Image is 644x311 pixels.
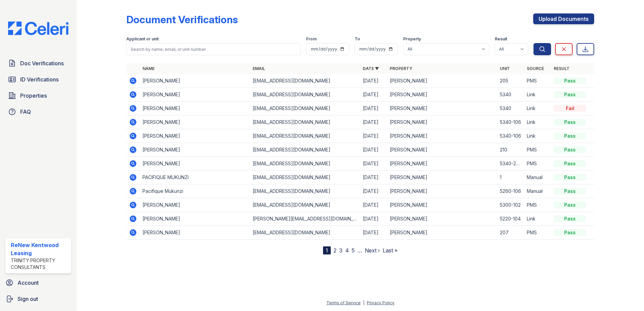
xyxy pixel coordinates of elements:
[365,247,380,254] a: Next ›
[524,226,551,240] td: PMS
[3,22,74,35] img: CE_Logo_Blue-a8612792a0a2168367f1c8372b55b34899dd931a85d93a1a3d3e32e68fde9ad4.png
[357,246,362,254] span: …
[524,212,551,226] td: Link
[554,77,586,84] div: Pass
[524,115,551,129] td: Link
[360,129,387,143] td: [DATE]
[497,184,524,198] td: 5260-106
[524,102,551,115] td: Link
[360,212,387,226] td: [DATE]
[554,133,586,139] div: Pass
[497,102,524,115] td: 5340
[387,184,497,198] td: [PERSON_NAME]
[497,74,524,88] td: 205
[140,198,250,212] td: [PERSON_NAME]
[333,247,336,254] a: 2
[390,66,412,71] a: Property
[250,102,360,115] td: [EMAIL_ADDRESS][DOMAIN_NAME]
[339,247,343,254] a: 3
[18,295,38,303] span: Sign out
[387,88,497,102] td: [PERSON_NAME]
[355,36,360,42] label: To
[20,92,47,100] span: Properties
[387,74,497,88] td: [PERSON_NAME]
[140,74,250,88] td: [PERSON_NAME]
[360,198,387,212] td: [DATE]
[250,74,360,88] td: [EMAIL_ADDRESS][DOMAIN_NAME]
[387,226,497,240] td: [PERSON_NAME]
[360,143,387,157] td: [DATE]
[140,184,250,198] td: Pacifique Mukunzi
[360,171,387,184] td: [DATE]
[352,247,355,254] a: 5
[140,88,250,102] td: [PERSON_NAME]
[20,75,59,83] span: ID Verifications
[554,202,586,208] div: Pass
[554,229,586,236] div: Pass
[497,212,524,226] td: 5220-104
[497,198,524,212] td: 5300-102
[140,212,250,226] td: [PERSON_NAME]
[554,91,586,98] div: Pass
[140,171,250,184] td: PACIFIQUE MUKUNZI
[387,198,497,212] td: [PERSON_NAME]
[140,226,250,240] td: [PERSON_NAME]
[306,36,317,42] label: From
[142,66,155,71] a: Name
[250,184,360,198] td: [EMAIL_ADDRESS][DOMAIN_NAME]
[524,88,551,102] td: Link
[554,146,586,153] div: Pass
[497,88,524,102] td: 5340
[387,102,497,115] td: [PERSON_NAME]
[345,247,349,254] a: 4
[18,279,39,287] span: Account
[554,66,570,71] a: Result
[250,226,360,240] td: [EMAIL_ADDRESS][DOMAIN_NAME]
[387,212,497,226] td: [PERSON_NAME]
[387,157,497,171] td: [PERSON_NAME]
[250,88,360,102] td: [EMAIL_ADDRESS][DOMAIN_NAME]
[497,226,524,240] td: 207
[360,102,387,115] td: [DATE]
[387,143,497,157] td: [PERSON_NAME]
[250,171,360,184] td: [EMAIL_ADDRESS][DOMAIN_NAME]
[360,226,387,240] td: [DATE]
[524,157,551,171] td: PMS
[250,212,360,226] td: [PERSON_NAME][EMAIL_ADDRESS][DOMAIN_NAME]
[20,108,31,116] span: FAQ
[387,129,497,143] td: [PERSON_NAME]
[500,66,510,71] a: Unit
[250,129,360,143] td: [EMAIL_ADDRESS][DOMAIN_NAME]
[140,129,250,143] td: [PERSON_NAME]
[554,160,586,167] div: Pass
[554,119,586,126] div: Pass
[250,157,360,171] td: [EMAIL_ADDRESS][DOMAIN_NAME]
[5,89,71,102] a: Properties
[524,184,551,198] td: Manual
[387,115,497,129] td: [PERSON_NAME]
[126,13,238,26] div: Document Verifications
[497,143,524,157] td: 210
[11,257,68,271] div: Trinity Property Consultants
[3,292,74,306] a: Sign out
[126,36,159,42] label: Applicant or unit
[326,300,361,305] a: Terms of Service
[527,66,544,71] a: Source
[554,188,586,195] div: Pass
[360,115,387,129] td: [DATE]
[250,143,360,157] td: [EMAIL_ADDRESS][DOMAIN_NAME]
[497,129,524,143] td: 5340-106
[497,171,524,184] td: 1
[554,174,586,181] div: Pass
[495,36,507,42] label: Result
[367,300,394,305] a: Privacy Policy
[3,276,74,289] a: Account
[5,105,71,118] a: FAQ
[363,66,379,71] a: Date ▼
[524,143,551,157] td: PMS
[250,115,360,129] td: [EMAIL_ADDRESS][DOMAIN_NAME]
[5,73,71,86] a: ID Verifications
[20,59,64,67] span: Doc Verifications
[497,115,524,129] td: 5340-106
